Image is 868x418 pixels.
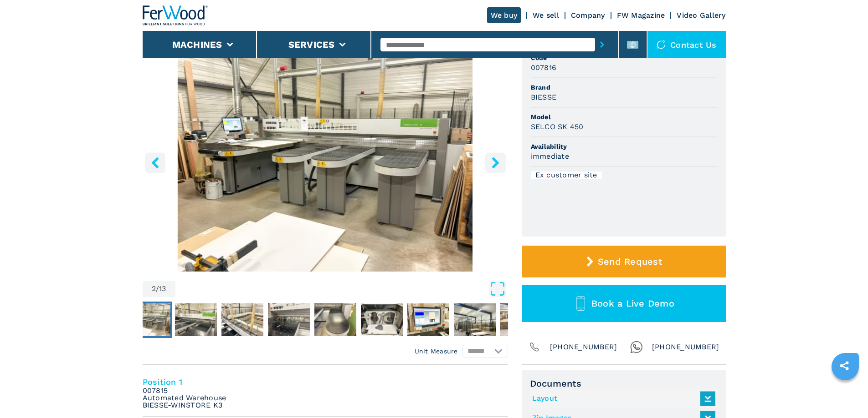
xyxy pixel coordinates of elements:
a: FW Magazine [617,11,665,20]
a: Video Gallery [677,11,725,20]
img: bfff203ee88949fd54ce829f9e10613e [221,303,263,336]
button: Services [288,39,335,50]
img: eec77226564af7f19145311e438a1652 [361,303,403,336]
span: Brand [531,83,717,92]
img: Contact us [657,40,666,49]
em: 007815 Automated Warehouse BIESSE-WINSTORE K3 [143,387,226,409]
a: Company [571,11,605,20]
button: Go to Slide 10 [498,302,544,338]
button: Open Fullscreen [178,281,506,297]
button: submit-button [595,34,609,55]
a: sharethis [833,354,856,377]
button: left-button [145,152,165,173]
button: Go to Slide 7 [359,302,405,338]
button: Go to Slide 5 [266,302,312,338]
img: 6beac7ca6137a1b16ae7dfbbfd0eedd5 [175,303,217,336]
img: a6684f6385acc014da90ee697bef1ce8 [314,303,356,336]
span: 13 [159,285,166,292]
img: Ferwood [143,5,208,25]
h3: 007816 [531,62,557,73]
span: Send Request [598,256,662,267]
h4: Position 1 [143,377,508,387]
div: Contact us [647,31,726,58]
button: Go to Slide 4 [220,302,265,338]
img: 201a48224f7c3cd3ba4f19132b1561ff [500,303,542,336]
h3: BIESSE [531,92,557,102]
button: right-button [485,152,506,173]
span: / [156,285,159,292]
iframe: Chat [829,377,861,411]
div: Ex customer site [531,171,602,179]
img: 5abb858ac52dd5bbfe11af80148ab091 [407,303,449,336]
span: [PHONE_NUMBER] [550,341,617,353]
img: 41da91894d9ee63ea6759fc7b783e5b2 [454,303,496,336]
em: Unit Measure [415,347,458,356]
span: [PHONE_NUMBER] [652,341,719,353]
span: Book a Live Demo [591,298,674,309]
div: Go to Slide 2 [143,51,508,272]
a: We sell [533,11,559,20]
li: Position 1 [143,370,508,417]
img: Phone [528,341,541,353]
img: 281763253e869f7df92183bfed9521d5 [268,303,310,336]
button: Send Request [522,246,726,277]
button: Go to Slide 2 [127,302,172,338]
button: Book a Live Demo [522,285,726,322]
button: Go to Slide 3 [173,302,219,338]
img: 17b14fc540ef6aa9b04360089a3d0d91 [128,303,170,336]
button: Go to Slide 9 [452,302,498,338]
nav: Thumbnail Navigation [127,302,492,338]
button: Go to Slide 6 [313,302,358,338]
h3: SELCO SK 450 [531,121,584,132]
a: We buy [487,7,521,23]
span: Availability [531,142,717,151]
span: Model [531,112,717,121]
h3: immediate [531,151,569,161]
span: 2 [152,285,156,292]
img: Whatsapp [630,341,643,353]
span: Documents [530,378,718,389]
a: Layout [532,391,711,406]
img: Cutting Lines BIESSE SELCO SK 450 [143,51,508,272]
button: Go to Slide 8 [406,302,451,338]
button: Machines [172,39,222,50]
